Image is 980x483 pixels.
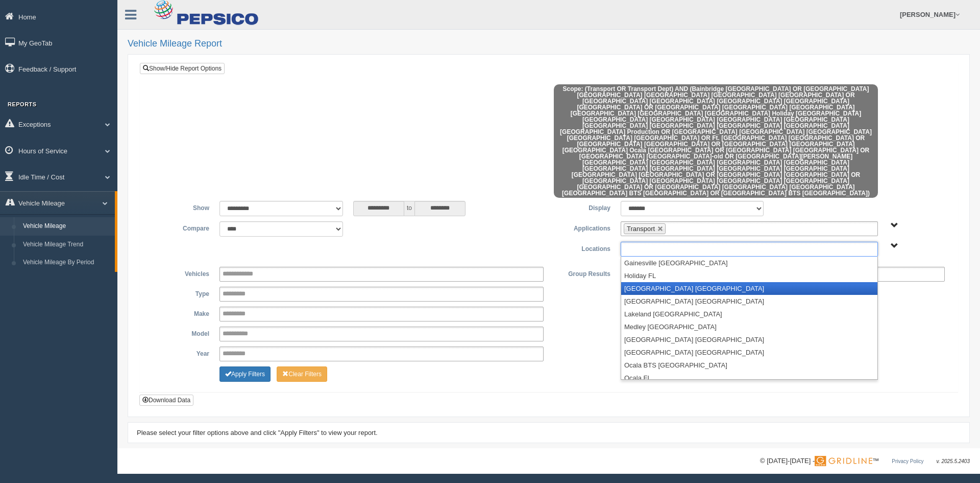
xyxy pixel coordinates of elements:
label: Show [148,201,214,213]
button: Download Data [139,395,193,406]
span: Scope: (Transport OR Transport Dept) AND (Bainbridge [GEOGRAPHIC_DATA] OR [GEOGRAPHIC_DATA] [GEOG... [554,84,878,198]
button: Change Filter Options [277,366,327,382]
a: Vehicle Mileage By Period [18,254,115,272]
label: Model [148,327,214,339]
label: Make [148,307,214,319]
span: Please select your filter options above and click "Apply Filters" to view your report. [137,429,378,436]
li: [GEOGRAPHIC_DATA] [GEOGRAPHIC_DATA] [621,282,877,295]
h2: Vehicle Mileage Report [128,39,970,49]
li: [GEOGRAPHIC_DATA] [GEOGRAPHIC_DATA] [621,295,877,308]
li: Ocala FL [621,372,877,384]
label: Compare [148,221,214,234]
li: Gainesville [GEOGRAPHIC_DATA] [621,257,877,269]
span: Transport [627,225,655,233]
label: Locations [549,242,616,254]
label: Type [148,287,214,299]
label: Vehicles [148,267,214,279]
li: Medley [GEOGRAPHIC_DATA] [621,320,877,333]
label: Display [549,201,616,213]
a: Show/Hide Report Options [140,63,225,74]
li: [GEOGRAPHIC_DATA] [GEOGRAPHIC_DATA] [621,346,877,359]
span: to [404,201,414,216]
label: Year [148,347,214,359]
label: Group Results [549,267,616,279]
li: Lakeland [GEOGRAPHIC_DATA] [621,308,877,320]
li: Ocala BTS [GEOGRAPHIC_DATA] [621,359,877,372]
label: Applications [549,221,616,234]
img: Gridline [815,456,872,466]
li: [GEOGRAPHIC_DATA] [GEOGRAPHIC_DATA] [621,333,877,346]
span: v. 2025.5.2403 [937,458,970,464]
div: © [DATE]-[DATE] - ™ [760,456,970,467]
a: Vehicle Mileage [18,217,115,236]
li: Holiday FL [621,269,877,282]
a: Vehicle Mileage Trend [18,236,115,254]
button: Change Filter Options [219,366,271,382]
a: Privacy Policy [892,458,923,464]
